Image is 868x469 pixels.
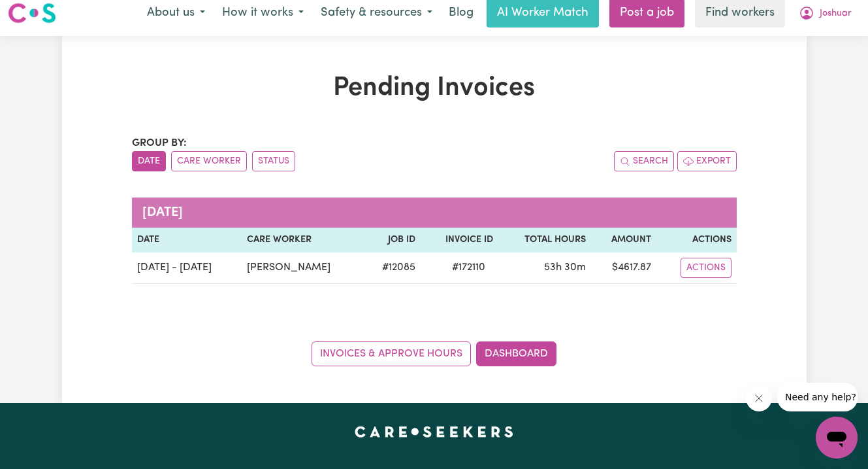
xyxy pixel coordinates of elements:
h1: Pending Invoices [132,73,737,104]
a: Invoices & Approve Hours [312,341,471,366]
td: $ 4617.87 [591,252,656,284]
button: sort invoices by date [132,151,166,171]
td: [DATE] - [DATE] [132,252,242,284]
a: Dashboard [476,341,556,366]
th: Job ID [364,228,421,252]
span: 53 hours 30 minutes [544,262,586,273]
span: Group by: [132,138,187,148]
th: Care Worker [242,228,364,252]
iframe: Message from company [777,383,858,411]
span: Joshuar [820,7,852,21]
iframe: Close message [746,385,772,411]
th: Total Hours [498,228,592,252]
th: Amount [591,228,656,252]
th: Invoice ID [421,228,498,252]
button: Search [614,151,674,171]
th: Date [132,228,242,252]
caption: [DATE] [132,198,737,228]
img: Careseekers logo [8,1,56,25]
td: # 12085 [364,252,421,284]
button: Actions [681,258,731,278]
button: Export [677,151,737,171]
button: sort invoices by paid status [252,151,295,171]
span: # 172110 [444,260,493,275]
a: Careseekers home page [355,426,513,437]
th: Actions [656,228,736,252]
button: sort invoices by care worker [171,151,247,171]
td: [PERSON_NAME] [242,252,364,284]
iframe: Button to launch messaging window [816,417,858,459]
